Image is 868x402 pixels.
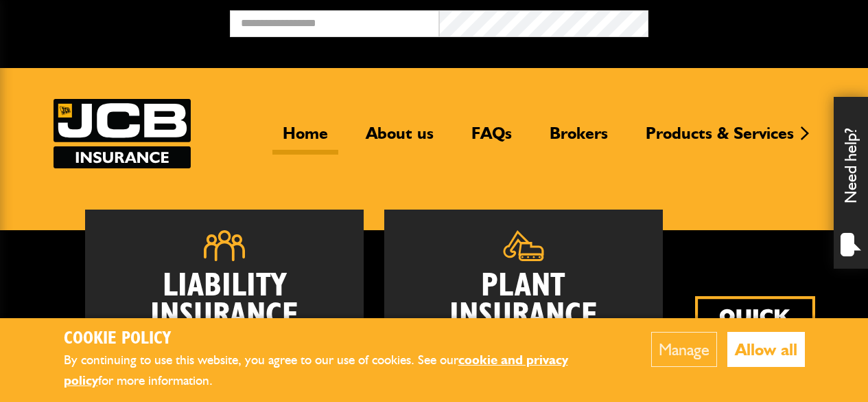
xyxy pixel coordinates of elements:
[106,271,343,338] h2: Liability Insurance
[651,332,717,367] button: Manage
[64,352,568,389] a: cookie and privacy policy
[635,123,804,155] a: Products & Services
[539,123,618,155] a: Brokers
[54,99,191,168] a: JCB Insurance Services
[727,332,805,367] button: Allow all
[461,123,522,155] a: FAQs
[355,123,444,155] a: About us
[64,328,609,350] h2: Cookie Policy
[834,97,868,269] div: Need help?
[272,123,338,155] a: Home
[648,10,858,32] button: Broker Login
[64,350,609,392] p: By continuing to use this website, you agree to our use of cookies. See our for more information.
[405,271,642,331] h2: Plant Insurance
[54,99,191,168] img: JCB Insurance Services logo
